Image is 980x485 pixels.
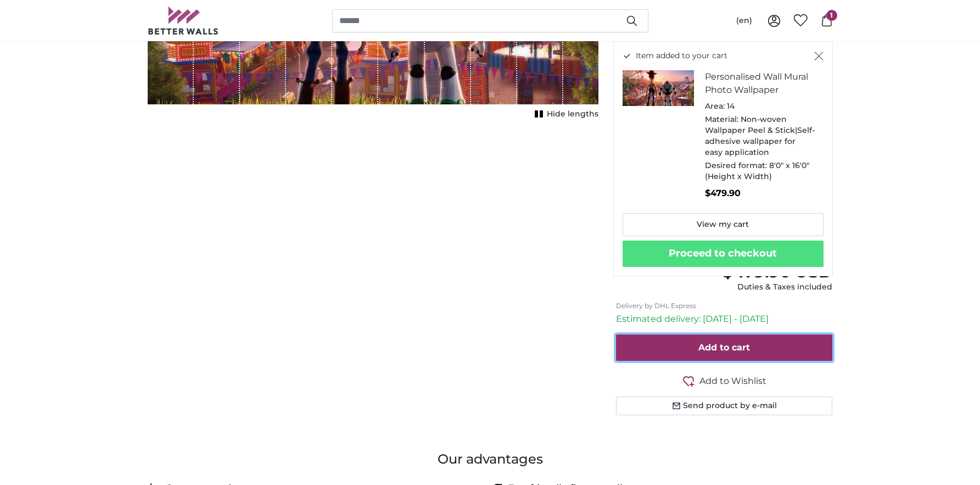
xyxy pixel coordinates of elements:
[705,101,725,111] span: Area:
[616,374,833,388] button: Add to Wishlist
[705,160,809,181] span: 8'0" x 16'0" (Height x Width)
[148,7,219,35] img: Betterwalls
[623,241,824,267] button: Proceed to checkout
[623,213,824,236] a: View my cart
[705,70,815,97] h3: Personalised Wall Mural Photo Wallpaper
[723,282,832,293] div: Duties & Taxes included
[623,70,694,106] img: personalised-photo
[699,375,766,388] span: Add to Wishlist
[636,51,727,62] span: Item added to your cart
[148,450,833,468] h3: Our advantages
[613,41,833,276] div: Item added to your cart
[616,313,833,326] p: Estimated delivery: [DATE] - [DATE]
[727,11,761,31] button: (en)
[547,109,598,120] span: Hide lengths
[705,160,767,170] span: Desired format:
[705,114,815,157] span: Non-woven Wallpaper Peel & Stick|Self-adhesive wallpaper for easy application
[698,342,750,353] span: Add to cart
[705,187,815,200] p: $479.90
[531,107,598,122] button: Hide lengths
[826,10,837,21] span: 1
[616,397,833,415] button: Send product by e-mail
[705,114,738,124] span: Material:
[727,101,735,111] span: 14
[616,335,833,361] button: Add to cart
[616,302,833,310] p: Delivery by DHL Express
[814,51,824,62] button: Close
